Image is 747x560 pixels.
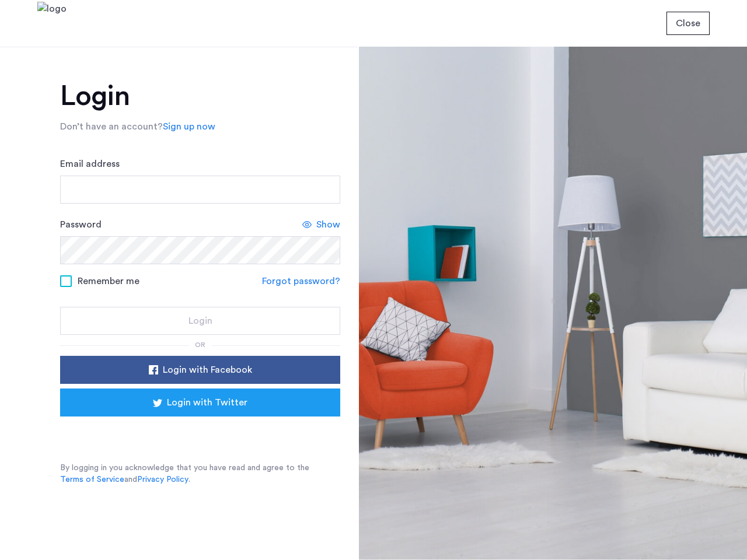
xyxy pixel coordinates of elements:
[316,218,340,232] span: Show
[666,12,710,35] button: button
[60,218,102,232] label: Password
[137,474,189,485] a: Privacy Policy
[189,314,212,328] span: Login
[262,274,340,288] a: Forgot password?
[195,341,205,348] span: or
[60,307,340,335] button: button
[60,356,340,384] button: button
[37,2,67,45] img: logo
[676,16,700,30] span: Close
[60,122,163,131] span: Don’t have an account?
[60,157,120,171] label: Email address
[60,388,340,416] button: button
[163,363,252,377] span: Login with Facebook
[60,474,124,485] a: Terms of Service
[163,120,215,134] a: Sign up now
[60,462,340,485] p: By logging in you acknowledge that you have read and agree to the and .
[167,395,247,409] span: Login with Twitter
[78,274,139,288] span: Remember me
[60,82,340,110] h1: Login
